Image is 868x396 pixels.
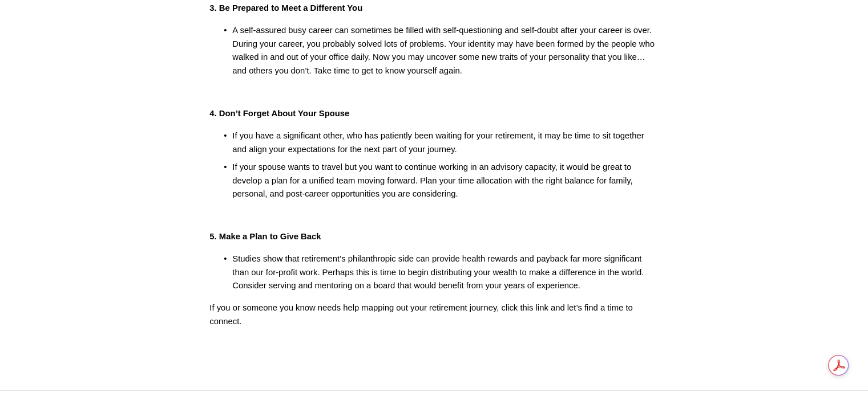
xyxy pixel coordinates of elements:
[209,301,658,328] p: If you or someone you know needs help mapping out your retirement journey, click this link and le...
[232,129,658,156] p: If you have a significant other, who has patiently been waiting for your retirement, it may be ti...
[232,161,658,201] p: If your spouse wants to travel but you want to continue working in an advisory capacity, it would...
[232,252,658,293] p: Studies show that retirement’s philanthropic side can provide health rewards and payback far more...
[232,24,658,78] p: A self-assured busy career can sometimes be filled with self-questioning and self-doubt after you...
[209,3,362,13] strong: 3. Be Prepared to Meet a Different You
[209,232,321,241] strong: 5. Make a Plan to Give Back
[209,109,349,118] strong: 4. Don’t Forget About Your Spouse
